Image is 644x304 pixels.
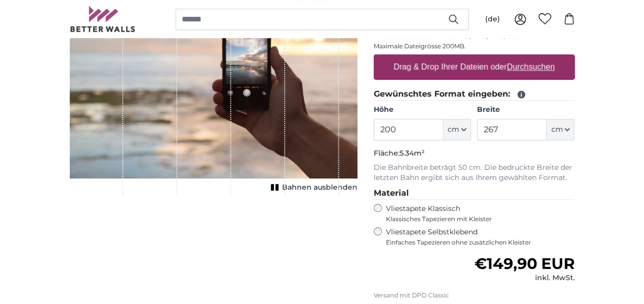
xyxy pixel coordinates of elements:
[386,215,566,223] span: Klassisches Tapezieren mit Kleister
[443,119,471,140] button: cm
[474,273,574,283] div: inkl. MwSt.
[386,238,575,247] span: Einfaches Tapezieren ohne zusätzlichen Kleister
[447,125,459,135] span: cm
[386,227,575,247] label: Vliestapete Selbstklebend
[386,204,566,223] label: Vliestapete Klassisch
[374,42,575,50] p: Maximale Dateigrösse 200MB.
[374,148,575,159] p: Fläche:
[374,187,575,200] legend: Material
[70,6,136,32] img: Betterwalls
[374,88,575,101] legend: Gewünschtes Format eingeben:
[389,57,559,77] label: Drag & Drop Ihrer Dateien oder
[474,254,574,273] span: €149,90 EUR
[551,125,563,135] span: cm
[400,148,425,158] span: 5.34m²
[477,10,508,28] button: (de)
[374,163,575,183] p: Die Bahnbreite beträgt 50 cm. Die bedruckte Breite der letzten Bahn ergibt sich aus Ihrem gewählt...
[477,105,574,115] label: Breite
[507,63,554,71] u: Durchsuchen
[374,105,471,115] label: Höhe
[374,291,575,299] p: Versand mit DPD Classic
[547,119,574,140] button: cm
